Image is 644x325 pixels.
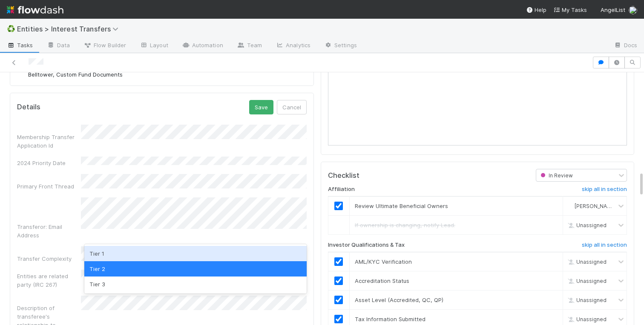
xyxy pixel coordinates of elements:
[17,103,40,111] h5: Details
[175,39,230,53] a: Automation
[566,258,607,265] span: Unassigned
[7,3,63,17] img: logo-inverted-e16ddd16eac7371096b0.svg
[355,296,443,303] span: Asset Level (Accredited, QC, QP)
[582,186,627,193] h6: skip all in section
[249,100,273,114] button: Save
[230,39,269,53] a: Team
[355,316,425,322] span: Tax Information Submitted
[77,39,133,53] a: Flow Builder
[83,41,126,49] span: Flow Builder
[328,171,359,180] h5: Checklist
[355,202,448,209] span: Review Ultimate Beneficial Owners
[328,186,355,193] h6: Affiliation
[553,6,587,13] span: My Tasks
[17,254,81,263] div: Transfer Complexity
[7,41,33,49] span: Tasks
[84,277,307,292] div: Tier 3
[582,242,627,252] a: skip all in section
[17,159,81,167] div: 2024 Priority Date
[84,246,307,261] div: Tier 1
[277,100,307,114] button: Cancel
[328,242,405,248] h6: Investor Qualifications & Tax
[17,272,81,289] div: Entities are related party (IRC 267)
[607,39,644,53] a: Docs
[553,6,587,14] a: My Tasks
[629,6,637,14] img: avatar_abca0ba5-4208-44dd-8897-90682736f166.png
[17,25,123,33] span: Entities > Interest Transfers
[17,222,81,239] div: Transferor: Email Address
[539,172,573,179] span: In Review
[133,39,175,53] a: Layout
[355,222,455,228] span: If ownership is changing, notify Lead.
[575,203,616,209] span: [PERSON_NAME]
[355,277,409,284] span: Accreditation Status
[7,25,15,32] span: ♻️
[17,182,81,191] div: Primary Front Thread
[566,202,573,209] img: avatar_abca0ba5-4208-44dd-8897-90682736f166.png
[17,133,81,150] div: Membership Transfer Application Id
[40,39,77,53] a: Data
[269,39,317,53] a: Analytics
[566,296,607,303] span: Unassigned
[317,39,364,53] a: Settings
[566,222,607,228] span: Unassigned
[582,186,627,196] a: skip all in section
[84,261,307,277] div: Tier 2
[601,6,625,13] span: AngelList
[566,277,607,284] span: Unassigned
[566,316,607,322] span: Unassigned
[526,6,546,14] div: Help
[355,258,412,265] span: AML/KYC Verification
[582,242,627,248] h6: skip all in section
